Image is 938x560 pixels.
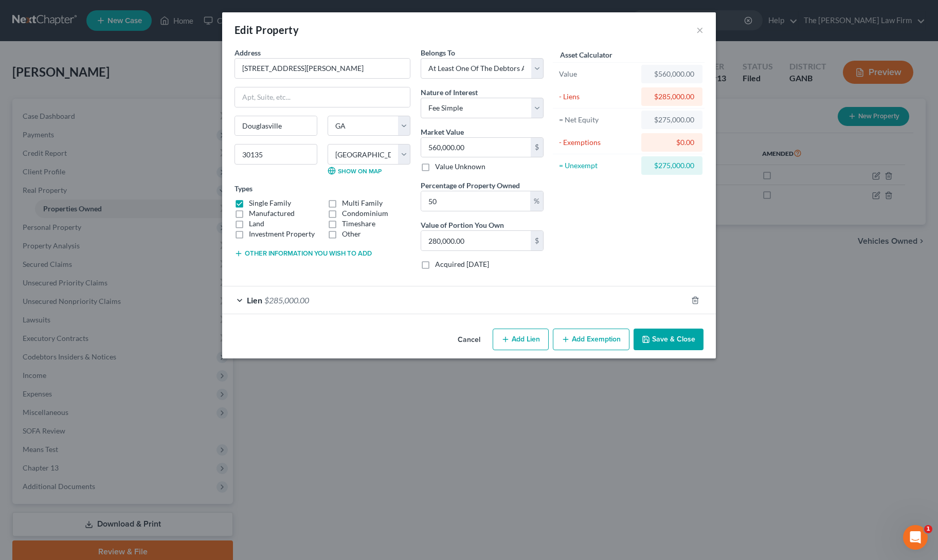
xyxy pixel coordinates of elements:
label: Acquired [DATE] [435,259,489,269]
button: Save & Close [634,329,703,350]
input: 0.00 [421,231,531,250]
label: Condominium [342,208,388,219]
label: Value of Portion You Own [421,220,504,230]
label: Multi Family [342,198,383,208]
label: Value Unknown [435,161,485,172]
input: 0.00 [421,138,531,157]
div: - Liens [559,92,637,102]
label: Asset Calculator [560,49,612,60]
label: Nature of Interest [421,87,478,98]
div: $ [531,138,543,157]
button: Other information you wish to add [234,249,372,258]
input: Enter zip... [234,144,317,165]
div: Edit Property [234,23,299,37]
button: Cancel [449,330,489,350]
div: $275,000.00 [650,115,694,125]
div: $285,000.00 [650,92,694,102]
input: Enter city... [235,116,317,136]
span: $285,000.00 [264,295,309,305]
button: Add Exemption [553,329,629,350]
label: Timeshare [342,219,375,229]
label: Single Family [249,198,291,208]
div: $275,000.00 [650,160,694,171]
button: × [696,24,703,36]
div: $560,000.00 [650,69,694,79]
div: $0.00 [650,137,694,148]
label: Other [342,229,361,239]
div: Value [559,69,637,79]
div: - Exemptions [559,137,637,148]
div: = Net Equity [559,115,637,125]
input: 0.00 [421,191,530,211]
span: Belongs To [421,48,455,57]
span: Lien [247,295,262,305]
div: % [530,191,543,211]
label: Manufactured [249,208,295,219]
a: Show on Map [328,167,382,175]
label: Types [234,183,252,194]
button: Add Lien [493,329,549,350]
label: Investment Property [249,229,315,239]
label: Land [249,219,264,229]
input: Apt, Suite, etc... [235,87,410,107]
label: Percentage of Property Owned [421,180,520,191]
iframe: Intercom live chat [903,525,928,550]
span: 1 [924,525,932,533]
span: Address [234,48,261,57]
label: Market Value [421,127,464,137]
input: Enter address... [235,59,410,78]
div: = Unexempt [559,160,637,171]
div: $ [531,231,543,250]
